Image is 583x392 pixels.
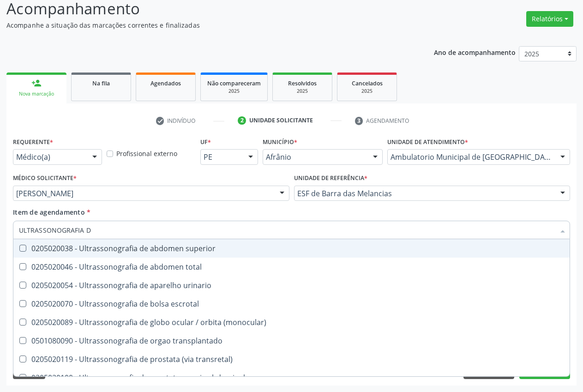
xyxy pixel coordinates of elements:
[288,79,317,87] span: Resolvidos
[200,135,211,149] label: UF
[31,78,42,88] div: person_add
[434,46,516,58] p: Ano de acompanhamento
[19,300,564,308] div: 0205020070 - Ultrassonografia de bolsa escrotal
[207,88,261,95] div: 2025
[92,79,110,87] span: Na fila
[13,171,77,186] label: Médico Solicitante
[19,263,564,271] div: 0205020046 - Ultrassonografia de abdomen total
[19,319,564,326] div: 0205020089 - Ultrassonografia de globo ocular / orbita (monocular)
[19,245,564,252] div: 0205020038 - Ultrassonografia de abdomen superior
[19,282,564,289] div: 0205020054 - Ultrassonografia de aparelho urinario
[16,189,270,198] span: [PERSON_NAME]
[294,171,367,186] label: Unidade de referência
[249,116,313,125] div: Unidade solicitante
[19,374,564,381] div: 0205020100 - Ultrassonografia de prostata por via abdominal
[387,135,468,149] label: Unidade de atendimento
[16,152,83,162] span: Médico(a)
[13,208,85,217] span: Item de agendamento
[116,149,177,158] label: Profissional externo
[526,11,573,27] button: Relatórios
[150,79,181,87] span: Agendados
[13,135,53,149] label: Requerente
[19,221,555,239] input: Buscar por procedimentos
[352,79,383,87] span: Cancelados
[13,90,60,97] div: Nova marcação
[297,189,552,198] span: ESF de Barra das Melancias
[19,356,564,363] div: 0205020119 - Ultrassonografia de prostata (via transretal)
[238,116,246,125] div: 2
[6,20,406,30] p: Acompanhe a situação das marcações correntes e finalizadas
[19,337,564,344] div: 0501080090 - Ultrassonografia de orgao transplantado
[266,152,364,162] span: Afrânio
[263,135,297,149] label: Município
[391,152,551,162] span: Ambulatorio Municipal de [GEOGRAPHIC_DATA]
[279,88,325,95] div: 2025
[204,152,239,162] span: PE
[344,88,390,95] div: 2025
[207,79,261,87] span: Não compareceram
